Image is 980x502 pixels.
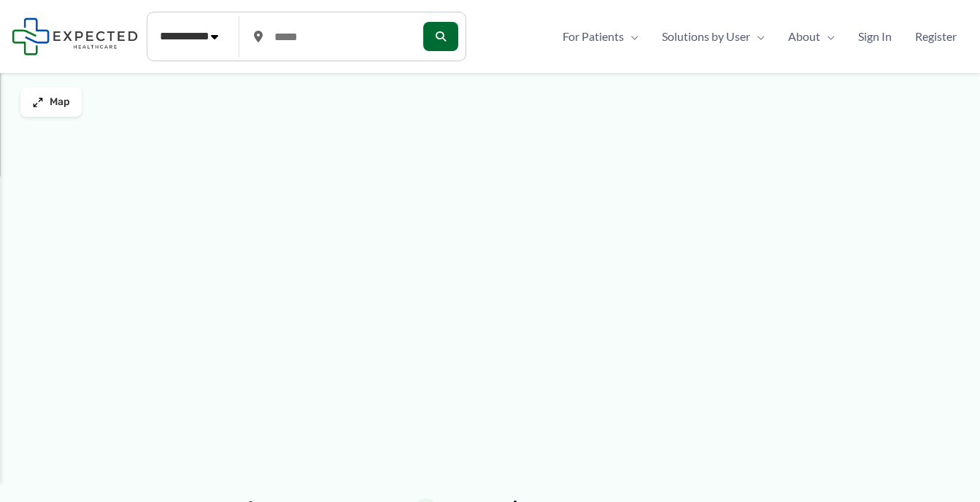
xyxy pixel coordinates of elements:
span: Menu Toggle [820,26,835,47]
span: Map [50,96,70,109]
span: Menu Toggle [750,26,765,47]
a: For PatientsMenu Toggle [551,26,650,47]
a: AboutMenu Toggle [776,26,846,47]
span: Solutions by User [662,26,750,47]
span: About [788,26,820,47]
span: Sign In [858,26,892,47]
a: Register [903,26,968,47]
a: Sign In [846,26,903,47]
a: Solutions by UserMenu Toggle [650,26,776,47]
button: Map [20,88,82,117]
span: Register [915,26,957,47]
span: Menu Toggle [624,26,638,47]
img: Expected Healthcare Logo - side, dark font, small [12,18,138,55]
span: For Patients [563,26,624,47]
img: Maximize [32,96,44,108]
